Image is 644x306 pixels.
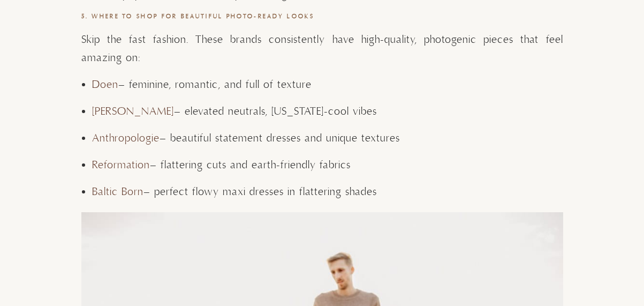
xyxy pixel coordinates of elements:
a: Baltic Born [92,185,143,199]
p: – elevated neutrals, [US_STATE]-cool vibes [92,103,563,121]
p: – feminine, romantic, and full of texture [92,76,563,94]
a: Doen [92,78,118,92]
a: [PERSON_NAME] [92,105,174,118]
a: Anthropologie [92,132,160,145]
strong: 5. Where to Shop for Beautiful Photo-Ready Looks [81,13,314,20]
p: – beautiful statement dresses and unique textures [92,130,563,148]
p: Skip the fast fashion. These brands consistently have high-quality, photogenic pieces that feel a... [81,31,563,68]
p: – flattering cuts and earth-friendly fabrics [92,156,563,175]
a: Reformation [92,159,150,172]
p: – perfect flowy maxi dresses in flattering shades [92,183,563,201]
